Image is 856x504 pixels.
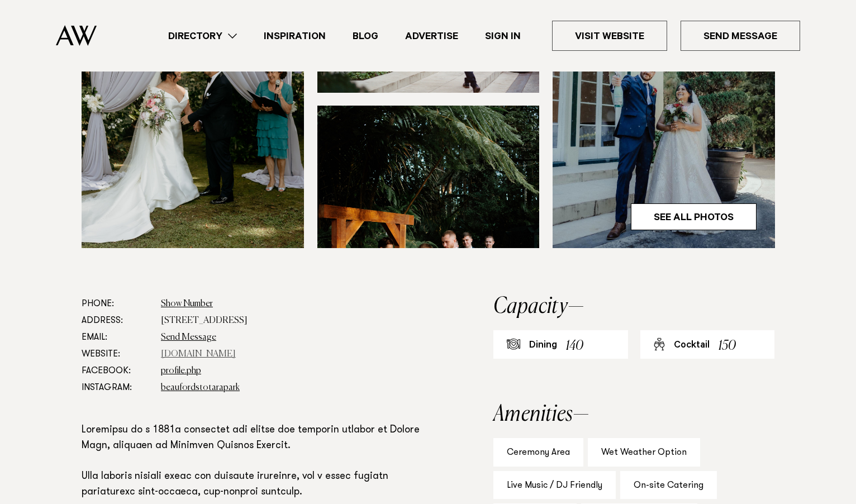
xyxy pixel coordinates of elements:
[493,296,774,318] h2: Capacity
[250,28,339,44] a: Inspiration
[620,471,717,500] div: On-site Catering
[161,383,240,392] a: beaufordstotarapark
[631,203,757,230] a: See All Photos
[674,339,710,353] div: Cocktail
[681,21,800,51] a: Send Message
[493,403,774,426] h2: Amenities
[161,299,213,308] a: Show Number
[588,438,700,467] div: Wet Weather Option
[82,346,152,363] dt: Website:
[339,28,392,44] a: Blog
[82,312,152,329] dt: Address:
[56,25,97,46] img: Auckland Weddings Logo
[552,21,667,51] a: Visit Website
[82,363,152,379] dt: Facebook:
[155,28,250,44] a: Directory
[392,28,472,44] a: Advertise
[719,336,736,356] div: 150
[161,312,421,329] dd: [STREET_ADDRESS]
[161,333,216,342] a: Send Message
[472,28,534,44] a: Sign In
[493,438,583,467] div: Ceremony Area
[82,296,152,312] dt: Phone:
[566,336,583,356] div: 140
[493,471,616,500] div: Live Music / DJ Friendly
[82,329,152,346] dt: Email:
[161,350,236,359] a: [DOMAIN_NAME]
[82,379,152,396] dt: Instagram:
[529,339,557,353] div: Dining
[161,367,201,375] a: profile.php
